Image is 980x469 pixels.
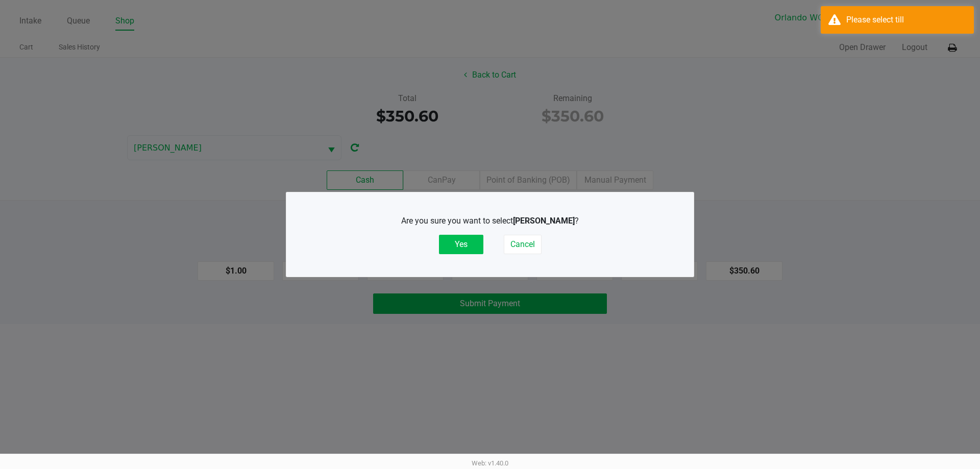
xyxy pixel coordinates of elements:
p: Are you sure you want to select ? [314,215,666,227]
span: Web: v1.40.0 [472,459,508,467]
button: Cancel [504,235,542,254]
div: Please select till [846,14,966,26]
button: Yes [439,235,483,254]
b: [PERSON_NAME] [513,216,575,226]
